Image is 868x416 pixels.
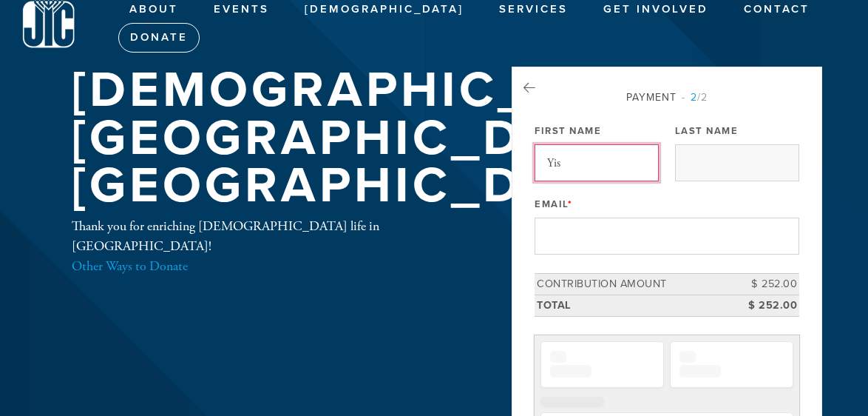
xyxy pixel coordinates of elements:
[72,258,188,275] a: Other Ways to Donate
[72,67,690,210] h1: [DEMOGRAPHIC_DATA][GEOGRAPHIC_DATA] [GEOGRAPHIC_DATA]
[691,91,697,104] span: 2
[535,124,601,138] label: First Name
[535,90,799,105] div: Payment
[675,124,739,138] label: Last Name
[535,274,733,295] td: Contribution Amount
[733,295,799,316] td: $ 252.00
[535,295,733,316] td: Total
[682,91,708,104] span: /2
[733,274,799,295] td: $ 252.00
[535,198,572,211] label: Email
[72,216,464,276] div: Thank you for enriching [DEMOGRAPHIC_DATA] life in [GEOGRAPHIC_DATA]!
[568,198,573,210] span: This field is required.
[118,23,200,53] a: Donate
